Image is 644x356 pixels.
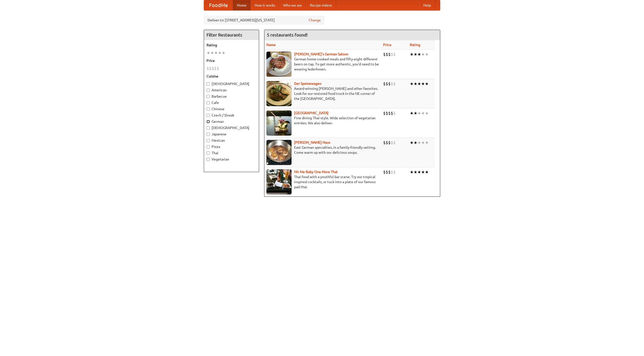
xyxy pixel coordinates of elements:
p: Fine dining Thai-style. Wide selection of vegetarian entrées. We also deliver. [266,115,379,126]
li: $ [386,169,388,175]
li: $ [383,52,386,57]
li: $ [388,169,391,175]
li: ★ [425,81,429,87]
li: ★ [425,110,429,116]
a: Name [266,43,276,47]
input: Vegetarian [207,158,210,161]
a: Der Speisewagen [294,82,321,86]
input: Barbecue [207,95,210,98]
a: FoodMe [204,0,233,10]
a: [PERSON_NAME]'s German Saloon [294,52,348,56]
li: ★ [421,140,425,145]
label: Chinese [207,106,256,111]
p: East German specialties, in a family-friendly setting. Come warm up with our delicious soups. [266,145,379,155]
p: Thai food with a youthful bar scene. Try our tropical inspired cocktails, or tuck into a plate of... [266,174,379,189]
h5: Price [207,58,256,63]
li: $ [209,66,212,71]
h4: Filter Restaurants [204,30,259,40]
label: German [207,119,256,124]
li: $ [388,81,391,87]
input: Cafe [207,101,210,104]
p: German home-cooked meals and fifty-eight different beers on tap. To get more authentic, you'd nee... [266,57,379,72]
li: $ [393,140,396,145]
li: $ [383,140,386,145]
li: $ [391,81,393,87]
a: Help [419,0,435,10]
a: Who we are [279,0,306,10]
li: $ [386,110,388,116]
label: Barbecue [207,94,256,99]
a: Recipe videos [306,0,336,10]
li: ★ [414,140,417,145]
li: ★ [410,110,414,116]
li: $ [393,81,396,87]
li: $ [388,52,391,57]
li: ★ [417,110,421,116]
label: Czech / Slovak [207,113,256,118]
label: [DEMOGRAPHIC_DATA] [207,81,256,86]
li: $ [391,52,393,57]
li: $ [386,81,388,87]
li: ★ [207,50,210,56]
li: ★ [417,52,421,57]
li: $ [214,66,217,71]
img: babythai.jpg [266,169,292,194]
li: ★ [417,140,421,145]
a: Home [233,0,251,10]
b: Hit Me Baby One More Thai [294,170,338,174]
input: Czech / Slovak [207,114,210,117]
input: Thai [207,151,210,155]
li: $ [391,169,393,175]
li: $ [383,81,386,87]
input: [DEMOGRAPHIC_DATA] [207,126,210,130]
a: [PERSON_NAME] Haus [294,140,330,144]
li: $ [391,110,393,116]
input: [DEMOGRAPHIC_DATA] [207,82,210,86]
img: satay.jpg [266,110,292,136]
li: $ [393,169,396,175]
label: Vegetarian [207,157,256,162]
li: $ [393,110,396,116]
input: German [207,120,210,123]
h5: Cuisine [207,74,256,79]
img: kohlhaus.jpg [266,140,292,165]
li: $ [386,52,388,57]
label: American [207,88,256,93]
input: Pizza [207,145,210,148]
li: $ [383,169,386,175]
input: Chinese [207,107,210,111]
li: $ [207,66,209,71]
li: ★ [414,52,417,57]
ng-pluralize: 5 restaurants found! [267,32,308,37]
li: ★ [222,50,225,56]
li: ★ [218,50,222,56]
div: Deliver to: [STREET_ADDRESS][US_STATE] [204,16,325,25]
img: esthers.jpg [266,52,292,77]
li: ★ [417,81,421,87]
a: Change [309,18,321,23]
img: speisewagen.jpg [266,81,292,106]
a: [GEOGRAPHIC_DATA] [294,111,329,115]
li: ★ [414,169,417,175]
input: Mexican [207,139,210,142]
label: Cafe [207,100,256,105]
input: American [207,89,210,92]
li: ★ [214,50,218,56]
li: ★ [410,140,414,145]
li: ★ [410,81,414,87]
li: ★ [425,52,429,57]
label: Mexican [207,138,256,143]
li: $ [212,66,214,71]
li: $ [383,110,386,116]
label: Thai [207,150,256,155]
li: ★ [414,110,417,116]
li: ★ [417,169,421,175]
li: $ [391,140,393,145]
label: [DEMOGRAPHIC_DATA] [207,125,256,130]
li: ★ [410,169,414,175]
li: $ [388,110,391,116]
